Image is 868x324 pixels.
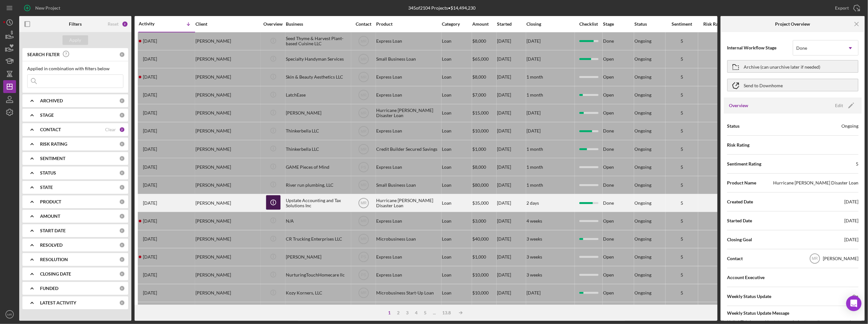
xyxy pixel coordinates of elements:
[497,267,526,284] div: [DATE]
[286,141,350,158] div: Thinkerbella LLC
[195,141,260,158] div: [PERSON_NAME]
[40,199,61,204] b: PRODUCT
[727,161,761,167] span: Sentiment Rating
[497,21,526,27] div: Started
[472,123,496,140] div: $10,000
[634,128,651,133] div: Ongoing
[526,56,541,62] time: [DATE]
[497,194,526,211] div: [DATE]
[823,255,858,262] div: [PERSON_NAME]
[195,69,260,86] div: [PERSON_NAME]
[143,56,157,62] time: 2025-08-07 17:33
[286,69,350,86] div: Skin & Beauty Aesthetics LLC
[666,110,698,115] div: 5
[143,218,157,224] time: 2025-07-23 02:12
[143,110,157,115] time: 2025-08-04 22:35
[195,231,260,248] div: [PERSON_NAME]
[143,74,157,80] time: 2025-08-07 15:17
[143,38,157,44] time: 2025-08-08 21:34
[442,303,472,320] div: Loan
[40,127,61,132] b: CONTACT
[361,165,366,169] text: PS
[773,180,858,186] div: Hurricane [PERSON_NAME] Disaster Loan
[727,255,743,262] span: Contact
[70,35,81,45] div: Apply
[526,110,541,115] time: [DATE]
[727,79,858,91] button: Send to Downhome
[286,158,350,175] div: GAME Pieces of Mind
[526,146,543,152] time: 1 month
[603,267,634,284] div: Open
[603,212,634,229] div: Open
[603,87,634,104] div: Open
[376,33,440,50] div: Express Loan
[442,249,472,266] div: Loan
[421,310,430,315] div: 5
[812,257,818,261] text: MR
[360,183,367,187] text: MR
[634,110,651,115] div: Ongoing
[844,236,858,243] div: [DATE]
[119,112,125,118] div: 0
[286,105,350,122] div: [PERSON_NAME]
[69,21,82,27] b: Filters
[442,51,472,68] div: Loan
[603,105,634,122] div: Open
[119,271,125,277] div: 0
[195,51,260,68] div: [PERSON_NAME]
[439,310,454,315] div: 13.8
[409,5,476,11] div: 345 of 2104 Projects • $14,494,230
[497,123,526,140] div: [DATE]
[108,21,119,27] div: Reset
[119,257,125,262] div: 0
[666,56,698,62] div: 5
[603,176,634,193] div: Done
[40,271,71,277] b: CLOSING DATE
[195,105,260,122] div: [PERSON_NAME]
[442,21,472,27] div: Category
[526,218,542,224] time: 4 weeks
[376,194,440,211] div: Hurricane [PERSON_NAME] Disaster Loan
[634,218,651,224] div: Ongoing
[40,214,60,219] b: AMOUNT
[442,231,472,248] div: Loan
[143,290,157,295] time: 2025-07-14 17:13
[634,21,665,27] div: Status
[442,69,472,86] div: Loan
[472,51,496,68] div: $65,000
[526,21,575,27] div: Closing
[472,249,496,266] div: $1,000
[472,105,496,122] div: $15,000
[729,102,748,109] h3: Overview
[844,199,858,205] div: [DATE]
[143,272,157,277] time: 2025-07-15 21:47
[412,310,421,315] div: 4
[40,286,58,291] b: FUNDED
[472,158,496,175] div: $8,000
[603,51,634,68] div: Open
[195,194,260,211] div: [PERSON_NAME]
[403,310,412,315] div: 3
[195,87,260,104] div: [PERSON_NAME]
[360,201,367,205] text: MR
[472,176,496,193] div: $80,000
[775,21,810,27] b: Project Overview
[40,257,68,262] b: RESOLUTION
[603,158,634,175] div: Open
[497,158,526,175] div: [DATE]
[666,236,698,242] div: 5
[139,21,167,26] div: Activity
[666,92,698,98] div: 5
[376,176,440,193] div: Small Business Loan
[666,21,698,27] div: Sentiment
[835,101,843,110] div: Edit
[603,69,634,86] div: Open
[119,141,125,147] div: 0
[442,285,472,302] div: Loan
[634,74,651,80] div: Ongoing
[442,33,472,50] div: Loan
[376,21,440,27] div: Product
[603,285,634,302] div: Open
[376,231,440,248] div: Microbusiness Loan
[361,255,366,260] text: PS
